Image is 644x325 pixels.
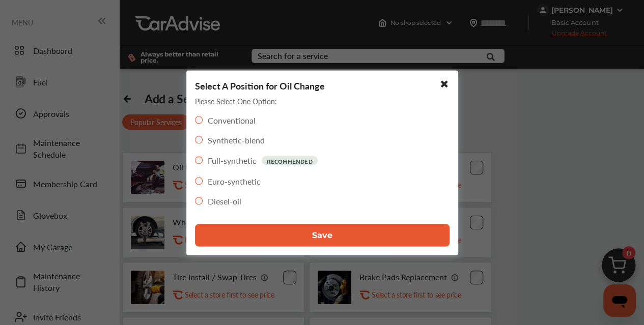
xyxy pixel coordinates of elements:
[208,175,261,187] label: Euro-synthetic
[195,79,325,92] p: Select A Position for Oil Change
[208,155,257,166] label: Full-synthetic
[208,134,265,145] label: Synthetic-blend
[208,195,241,206] label: Diesel-oil
[195,96,277,106] p: Please Select One Option:
[195,224,450,246] button: Save
[208,114,256,126] label: Conventional
[312,230,332,240] span: Save
[262,156,318,165] p: RECOMMENDED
